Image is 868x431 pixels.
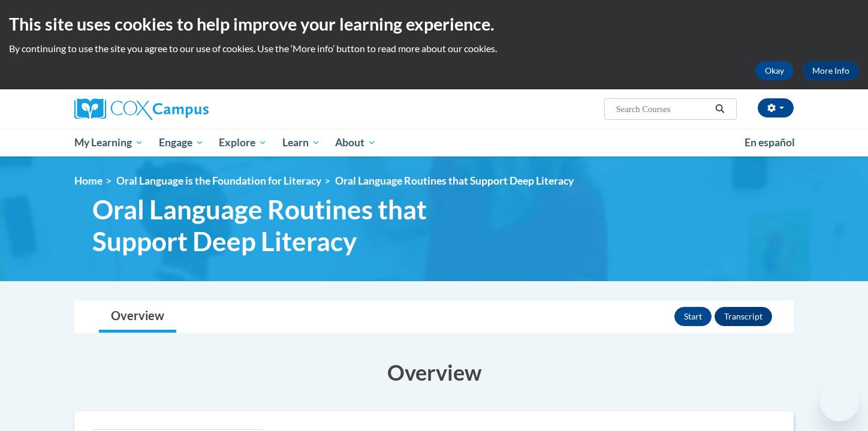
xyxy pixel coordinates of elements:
button: Account Settings [758,98,794,117]
h2: This site uses cookies to help improve your learning experience. [9,12,859,36]
button: Okay [755,61,794,80]
a: Explore [211,129,275,156]
span: My Learning [74,135,143,150]
img: Cox Campus [74,98,209,120]
a: Overview [99,301,176,333]
a: Engage [151,129,212,156]
span: En español [745,136,795,149]
h3: Overview [74,357,794,387]
a: About [328,129,384,156]
input: Search Courses [615,102,711,116]
button: Transcript [715,307,772,326]
a: En español [737,130,803,155]
a: My Learning [67,129,151,156]
span: Engage [159,135,204,150]
button: Search [711,102,729,116]
span: Oral Language Routines that Support Deep Literacy [335,174,574,187]
span: Learn [282,135,320,150]
button: Start [674,307,712,326]
iframe: Button to launch messaging window [820,383,858,421]
a: More Info [803,61,859,80]
span: Explore [219,135,267,150]
a: Home [74,174,103,187]
span: Oral Language Routines that Support Deep Literacy [92,194,506,257]
a: Cox Campus [74,98,302,120]
span: About [335,135,376,150]
a: Learn [275,129,328,156]
div: Main menu [56,129,812,156]
a: Oral Language is the Foundation for Literacy [116,174,321,187]
p: By continuing to use the site you agree to our use of cookies. Use the ‘More info’ button to read... [9,42,859,55]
